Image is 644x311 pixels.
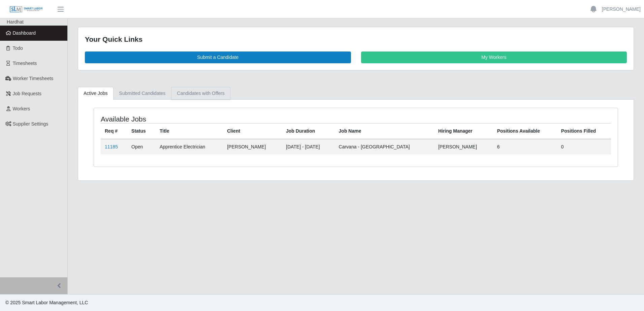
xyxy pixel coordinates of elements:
[127,123,156,139] th: Status
[101,123,127,139] th: Req #
[335,139,434,154] td: Carvana - [GEOGRAPHIC_DATA]
[13,61,37,66] span: Timesheets
[602,6,641,13] a: [PERSON_NAME]
[127,139,156,154] td: Open
[434,139,493,154] td: [PERSON_NAME]
[7,19,24,25] span: Hardhat
[85,34,627,45] div: Your Quick Links
[85,51,351,63] a: Submit a Candidate
[282,139,335,154] td: [DATE] - [DATE]
[282,123,335,139] th: Job Duration
[105,144,118,149] a: 11185
[434,123,493,139] th: Hiring Manager
[78,87,114,100] a: Active Jobs
[13,45,23,51] span: Todo
[493,123,557,139] th: Positions Available
[171,87,230,100] a: Candidates with Offers
[13,30,36,36] span: Dashboard
[223,123,282,139] th: Client
[13,91,42,96] span: Job Requests
[156,139,223,154] td: Apprentice Electrician
[335,123,434,139] th: Job Name
[361,51,627,63] a: My Workers
[156,123,223,139] th: Title
[557,123,611,139] th: Positions Filled
[223,139,282,154] td: [PERSON_NAME]
[13,106,30,111] span: Workers
[13,76,53,81] span: Worker Timesheets
[101,115,308,123] h4: Available Jobs
[13,121,49,127] span: Supplier Settings
[5,300,88,305] span: © 2025 Smart Labor Management, LLC
[9,6,43,13] img: SLM Logo
[493,139,557,154] td: 6
[114,87,171,100] a: Submitted Candidates
[557,139,611,154] td: 0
